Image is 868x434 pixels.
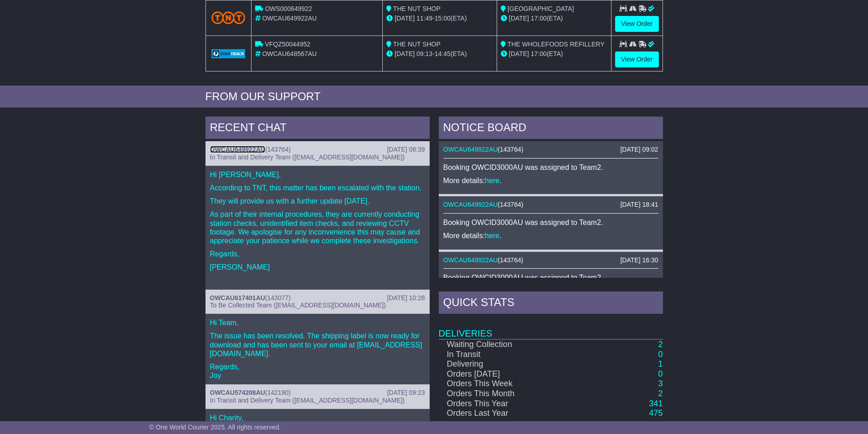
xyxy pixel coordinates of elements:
a: 0 [658,369,663,378]
a: 341 [649,399,663,408]
p: According to TNT, this matter has been escalated with the station. [210,184,425,192]
div: [DATE] 16:30 [620,256,658,264]
span: To Be Collected Team ([EMAIL_ADDRESS][DOMAIN_NAME]) [210,301,386,309]
a: OWCAU649922AU [443,146,498,153]
span: In Transit and Delivery Team ([EMAIL_ADDRESS][DOMAIN_NAME]) [210,153,405,161]
p: Booking OWCID3000AU was assigned to Team2. [443,218,658,227]
span: In Transit and Delivery Team ([EMAIL_ADDRESS][DOMAIN_NAME]) [210,397,405,404]
div: (ETA) [501,49,607,59]
p: As part of their internal procedures, they are currently conducting station checks, unidentified ... [210,210,425,245]
div: [DATE] 09:02 [620,146,658,153]
div: NOTICE BOARD [439,117,663,141]
span: [DATE] [509,15,529,22]
span: THE NUT SHOP [393,5,441,12]
span: THE WHOLEFOODS REFILLERY [508,41,605,48]
p: Hi [PERSON_NAME], [210,170,425,179]
p: Booking OWCID3000AU was assigned to Team2. [443,273,658,282]
a: View Order [615,16,659,32]
span: 142190 [267,389,289,396]
div: ( ) [210,146,425,153]
span: VFQZ50044952 [265,41,310,48]
span: 17:00 [531,15,547,22]
p: They will provide us with a further update [DATE]. [210,197,425,205]
p: Regards, [210,250,425,258]
span: 143764 [267,146,289,153]
a: 2 [658,389,663,398]
span: OWCAU648567AU [262,50,317,57]
a: here [485,177,499,184]
span: 15:00 [435,15,451,22]
div: Quick Stats [439,291,663,316]
td: Delivering [439,359,570,369]
span: 143077 [267,294,289,301]
p: Hi Charity, [210,414,425,422]
a: 0 [658,350,663,359]
a: OWCAU649922AU [210,146,265,153]
span: 11:49 [416,15,432,22]
span: OWCAU649922AU [262,15,317,22]
div: ( ) [443,256,658,264]
td: Orders [DATE] [439,369,570,379]
span: © One World Courier 2025. All rights reserved. [149,424,281,431]
span: 143764 [500,146,521,153]
div: FROM OUR SUPPORT [205,90,663,103]
span: [DATE] [395,15,415,22]
td: Orders Last Year [439,408,570,419]
span: 143764 [500,256,521,264]
td: In Transit [439,350,570,360]
span: [DATE] [395,50,415,57]
p: The issue has been resolved. The shipping label is now ready for download and has been sent to yo... [210,332,425,358]
img: TNT_Domestic.png [211,11,246,24]
div: [DATE] 18:41 [620,201,658,209]
span: [DATE] [509,50,529,57]
p: Hi Team, [210,318,425,327]
div: - (ETA) [386,49,493,59]
div: [DATE] 10:28 [387,294,425,302]
a: OWCAU574208AU [210,389,265,396]
img: GetCarrierServiceLogo [211,49,246,58]
td: Waiting Collection [439,339,570,350]
div: RECENT CHAT [205,117,430,141]
span: 143764 [500,201,521,208]
div: ( ) [210,389,425,397]
a: 1 [658,359,663,368]
a: OWCAU617401AU [210,294,265,301]
p: [PERSON_NAME] [210,263,425,271]
span: OWS000649922 [265,5,312,12]
a: 475 [649,408,663,418]
a: OWCAU649922AU [443,256,498,264]
a: View Order [615,51,659,67]
span: [GEOGRAPHIC_DATA] [508,5,574,12]
p: Regards, Joy [210,363,425,380]
div: ( ) [443,201,658,209]
td: Orders This Year [439,399,570,409]
p: More details: . [443,231,658,240]
a: OWCAU649922AU [443,201,498,208]
td: Orders This Week [439,379,570,389]
p: Booking OWCID3000AU was assigned to Team2. [443,163,658,172]
span: THE NUT SHOP [393,41,441,48]
a: 3 [658,379,663,388]
div: ( ) [443,146,658,153]
td: Deliveries [439,316,663,339]
td: Orders This Month [439,389,570,399]
p: More details: . [443,176,658,185]
a: here [485,232,499,240]
span: 17:00 [531,50,547,57]
div: ( ) [210,294,425,302]
div: [DATE] 08:39 [387,146,425,153]
span: 14:45 [435,50,451,57]
div: (ETA) [501,14,607,23]
div: [DATE] 09:23 [387,389,425,397]
a: 2 [658,340,663,349]
div: - (ETA) [386,14,493,23]
span: 09:13 [416,50,432,57]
